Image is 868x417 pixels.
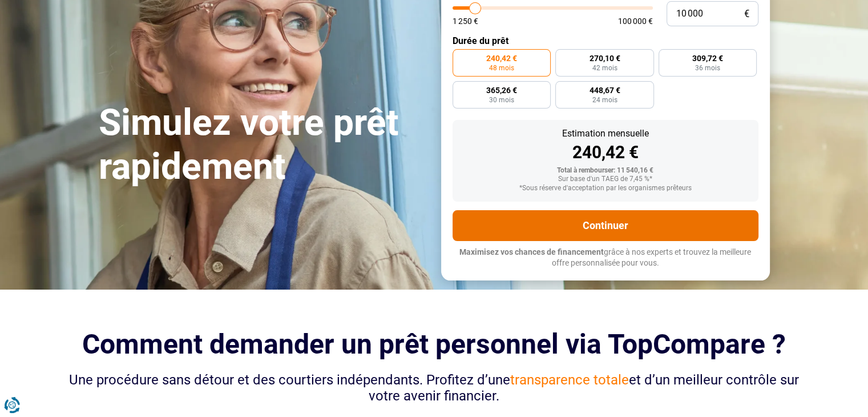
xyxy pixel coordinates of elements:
[99,101,427,189] h1: Simulez votre prêt rapidement
[692,54,723,62] span: 309,72 €
[510,372,629,388] span: transparence totale
[453,35,758,46] label: Durée du prêt
[462,129,749,138] div: Estimation mensuelle
[453,247,758,269] p: grâce à nos experts et trouvez la meilleure offre personnalisée pour vous.
[695,65,720,71] span: 36 mois
[462,175,749,183] div: Sur base d'un TAEG de 7,45 %*
[589,54,620,62] span: 270,10 €
[489,65,514,71] span: 48 mois
[486,86,517,94] span: 365,26 €
[489,97,514,103] span: 30 mois
[64,328,804,360] h2: Comment demander un prêt personnel via TopCompare ?
[462,144,749,161] div: 240,42 €
[64,372,804,405] div: Une procédure sans détour et des courtiers indépendants. Profitez d’une et d’un meilleur contrôle...
[453,17,478,25] span: 1 250 €
[592,65,617,71] span: 42 mois
[744,9,749,19] span: €
[459,247,604,256] span: Maximisez vos chances de financement
[453,210,758,241] button: Continuer
[486,54,517,62] span: 240,42 €
[618,17,653,25] span: 100 000 €
[462,167,749,175] div: Total à rembourser: 11 540,16 €
[462,185,749,193] div: *Sous réserve d'acceptation par les organismes prêteurs
[592,97,617,103] span: 24 mois
[589,86,620,94] span: 448,67 €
